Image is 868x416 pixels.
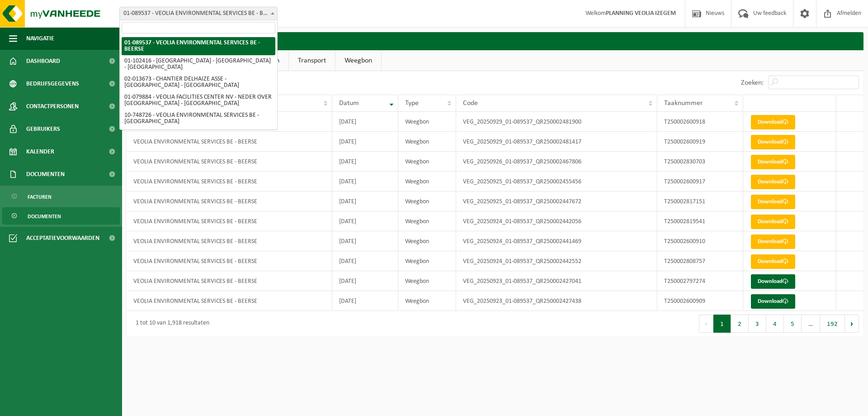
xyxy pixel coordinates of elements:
[26,72,79,95] span: Bedrijfsgegevens
[26,50,60,72] span: Dashboard
[332,172,398,191] td: [DATE]
[657,132,743,152] td: T250002600919
[463,100,478,107] span: Code
[657,231,743,251] td: T250002600910
[657,211,743,231] td: T250002819541
[332,251,398,271] td: [DATE]
[28,188,52,206] span: Facturen
[456,231,657,251] td: VEG_20250924_01-089537_QR250002441469
[664,100,703,107] span: Taaknummer
[332,231,398,251] td: [DATE]
[741,79,764,86] label: Zoeken:
[127,132,332,152] td: VEOLIA ENVIRONMENTAL SERVICES BE - BEERSE
[731,315,749,333] button: 2
[127,191,332,211] td: VEOLIA ENVIRONMENTAL SERVICES BE - BEERSE
[119,7,278,20] span: 01-089537 - VEOLIA ENVIRONMENTAL SERVICES BE - BEERSE
[802,315,820,333] span: …
[127,152,332,172] td: VEOLIA ENVIRONMENTAL SERVICES BE - BEERSE
[26,140,54,163] span: Kalender
[120,7,277,20] span: 01-089537 - VEOLIA ENVIRONMENTAL SERVICES BE - BEERSE
[405,100,419,107] span: Type
[127,172,332,191] td: VEOLIA ENVIRONMENTAL SERVICES BE - BEERSE
[289,50,335,71] a: Transport
[332,152,398,172] td: [DATE]
[751,274,795,289] a: Download
[456,112,657,132] td: VEG_20250929_01-089537_QR250002481900
[456,191,657,211] td: VEG_20250925_01-089537_QR250002447672
[751,115,795,129] a: Download
[751,195,795,209] a: Download
[713,315,731,333] button: 1
[456,291,657,311] td: VEG_20250923_01-089537_QR250002427438
[606,10,676,17] strong: PLANNING VEOLIA IZEGEM
[398,132,457,152] td: Weegbon
[784,315,802,333] button: 5
[657,152,743,172] td: T250002830703
[456,211,657,231] td: VEG_20250924_01-089537_QR250002442056
[122,37,275,55] li: 01-089537 - VEOLIA ENVIRONMENTAL SERVICES BE - BEERSE
[332,291,398,311] td: [DATE]
[398,152,457,172] td: Weegbon
[456,271,657,291] td: VEG_20250923_01-089537_QR250002427041
[122,110,275,128] li: 10-748726 - VEOLIA ENVIRONMENTAL SERVICES BE - [GEOGRAPHIC_DATA]
[456,172,657,191] td: VEG_20250925_01-089537_QR250002455456
[28,208,61,225] span: Documenten
[398,291,457,311] td: Weegbon
[26,227,99,249] span: Acceptatievoorwaarden
[751,155,795,169] a: Download
[332,271,398,291] td: [DATE]
[398,191,457,211] td: Weegbon
[751,234,795,249] a: Download
[751,215,795,229] a: Download
[122,55,275,73] li: 01-102416 - [GEOGRAPHIC_DATA] - [GEOGRAPHIC_DATA] - [GEOGRAPHIC_DATA]
[657,112,743,132] td: T250002600918
[332,112,398,132] td: [DATE]
[398,172,457,191] td: Weegbon
[657,191,743,211] td: T250002817151
[751,135,795,149] a: Download
[131,316,209,332] div: 1 tot 10 van 1,918 resultaten
[657,271,743,291] td: T250002797274
[657,172,743,191] td: T250002600917
[127,231,332,251] td: VEOLIA ENVIRONMENTAL SERVICES BE - BEERSE
[766,315,784,333] button: 4
[332,132,398,152] td: [DATE]
[127,251,332,271] td: VEOLIA ENVIRONMENTAL SERVICES BE - BEERSE
[751,175,795,189] a: Download
[456,152,657,172] td: VEG_20250926_01-089537_QR250002467806
[127,271,332,291] td: VEOLIA ENVIRONMENTAL SERVICES BE - BEERSE
[339,100,359,107] span: Datum
[751,294,795,309] a: Download
[749,315,766,333] button: 3
[699,315,713,333] button: Previous
[335,50,381,71] a: Weegbon
[820,315,845,333] button: 192
[26,27,54,50] span: Navigatie
[751,254,795,269] a: Download
[398,211,457,231] td: Weegbon
[2,207,120,225] a: Documenten
[657,291,743,311] td: T250002600909
[398,231,457,251] td: Weegbon
[398,112,457,132] td: Weegbon
[332,191,398,211] td: [DATE]
[122,73,275,91] li: 02-013673 - CHANTIER DELHAIZE ASSE - [GEOGRAPHIC_DATA] - [GEOGRAPHIC_DATA]
[26,163,65,186] span: Documenten
[398,251,457,271] td: Weegbon
[127,211,332,231] td: VEOLIA ENVIRONMENTAL SERVICES BE - BEERSE
[26,95,79,118] span: Contactpersonen
[127,32,863,50] h2: Documenten
[398,271,457,291] td: Weegbon
[456,132,657,152] td: VEG_20250929_01-089537_QR250002481417
[122,91,275,110] li: 01-079884 - VEOLIA FACILITIES CENTER NV - NEDER OVER [GEOGRAPHIC_DATA] - [GEOGRAPHIC_DATA]
[657,251,743,271] td: T250002808757
[2,188,120,205] a: Facturen
[845,315,859,333] button: Next
[127,291,332,311] td: VEOLIA ENVIRONMENTAL SERVICES BE - BEERSE
[456,251,657,271] td: VEG_20250924_01-089537_QR250002442552
[332,211,398,231] td: [DATE]
[26,118,60,140] span: Gebruikers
